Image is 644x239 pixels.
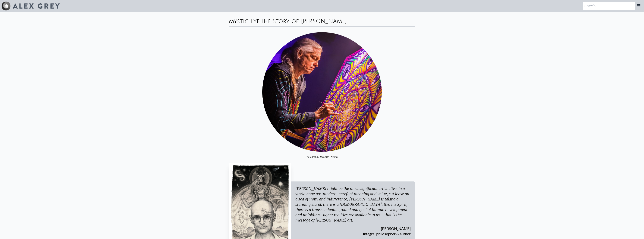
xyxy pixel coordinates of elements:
div: [PERSON_NAME] might be the most significant artist alive. In a world gone postmodern, bereft of m... [295,186,411,223]
div: Photography: [PERSON_NAME] [229,152,415,159]
input: Search [583,2,635,10]
div: Mystic Eye: [229,12,415,26]
div: The Story of [PERSON_NAME] [261,18,347,24]
div: – [PERSON_NAME] Integral philosopher & author [295,223,411,236]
